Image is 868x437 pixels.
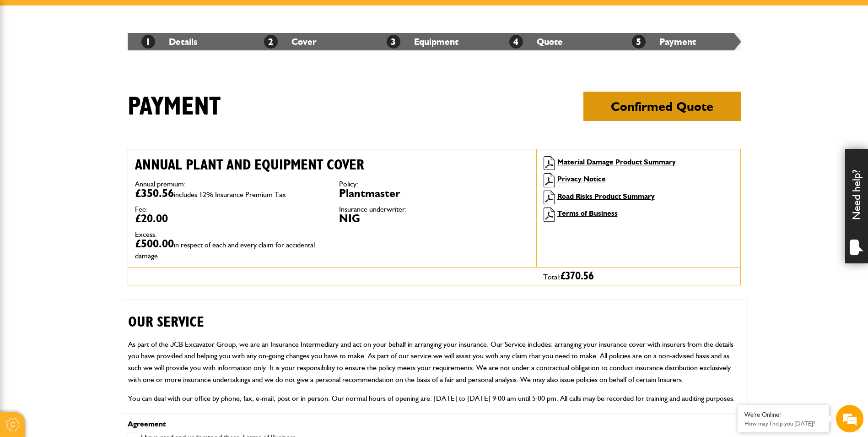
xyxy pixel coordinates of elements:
[618,33,741,50] li: Payment
[128,339,740,385] p: As part of the JCB Excavator Group, we are an Insurance Intermediary and act on your behalf in ar...
[536,268,740,285] div: Total:
[557,209,618,218] a: Terms of Business
[339,188,529,199] dd: Plantmaster
[387,36,458,47] a: 3Equipment
[128,393,740,404] p: You can deal with our office by phone, fax, e-mail, post or in person. Our normal hours of openin...
[141,36,197,47] a: 1Details
[135,240,315,260] span: in respect of each and every claim for accidental damage.
[135,188,325,199] dd: £350.56
[583,92,741,121] button: Confirmed Quote
[135,206,325,213] dt: Fee:
[557,192,655,201] a: Road Risks Product Summary
[264,35,278,49] span: 2
[128,421,741,428] p: Agreement
[339,213,529,224] dd: NIG
[128,300,740,331] h2: OUR SERVICE
[128,92,741,135] h1: Payment
[135,180,325,188] dt: Annual premium:
[264,36,317,47] a: 2Cover
[845,149,868,263] div: Need help?
[135,213,325,224] dd: £20.00
[744,420,822,427] p: How may I help you today?
[509,35,523,49] span: 4
[135,231,325,238] dt: Excess:
[557,175,606,183] a: Privacy Notice
[744,411,822,419] div: We're Online!
[339,180,529,188] dt: Policy:
[141,35,155,49] span: 1
[135,156,529,174] h2: Annual plant and equipment cover
[135,238,325,260] dd: £500.00
[566,271,594,282] span: 370.56
[339,206,529,213] dt: Insurance underwriter:
[509,36,563,47] a: 4Quote
[632,35,646,49] span: 5
[174,190,286,199] span: includes 12% Insurance Premium Tax
[387,35,400,49] span: 3
[557,158,676,166] a: Material Damage Product Summary
[561,271,594,282] span: £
